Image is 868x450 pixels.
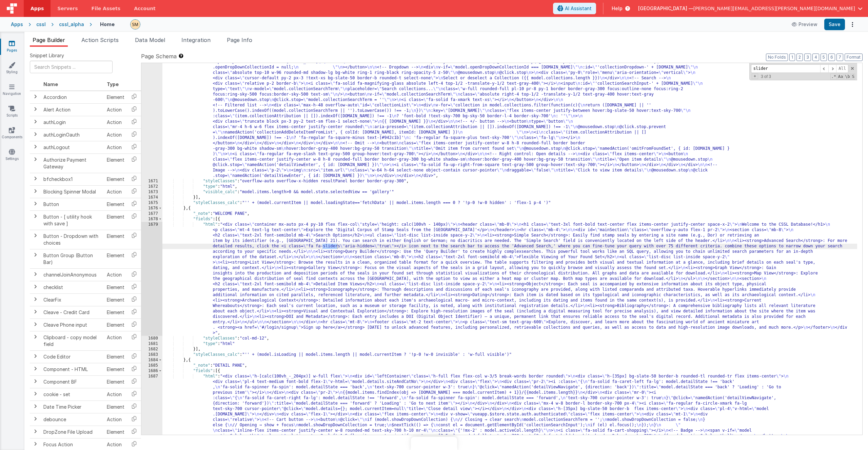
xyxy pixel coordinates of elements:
span: Page Info [227,37,252,43]
div: 1686 [141,368,162,374]
span: RegExp Search [830,74,836,80]
td: Component - HTML [41,363,104,375]
span: Integration [181,37,211,43]
td: Blocking Spinner Modal [41,185,104,198]
td: Action [104,388,127,401]
td: Element [104,350,127,363]
span: Data Model [135,37,165,43]
button: 1 [789,54,795,61]
div: 1684 [141,357,162,363]
td: Action [104,141,127,154]
td: Action [104,331,127,350]
td: Action [104,185,127,198]
td: Button Group (Button Bar) [41,249,104,268]
div: 1674 [141,195,162,200]
div: cssl_alpha [59,21,84,28]
span: Page Schema [141,52,177,60]
td: Element [104,230,127,249]
button: 4 [812,54,819,61]
button: 5 [821,54,827,61]
td: Button [41,198,104,210]
td: Cleave Phone input [41,319,104,331]
span: Alt-Enter [836,64,848,73]
input: Search Snippets ... [30,61,113,73]
span: AI Assistant [565,5,592,12]
span: Action Scripts [81,37,119,43]
td: DropZone File Upload [41,426,104,438]
div: 1675 [141,200,162,206]
td: bfcheckbox1 [41,173,104,185]
td: Cleave - Credit Card [41,306,104,319]
div: 1671 [141,179,162,184]
td: Date Time Picker [41,401,104,413]
td: ClearFix [41,293,104,306]
td: Button - [ utility hook with save ] [41,210,104,230]
div: 1682 [141,347,162,352]
span: Servers [57,5,78,12]
td: Element [104,401,127,413]
span: Search In Selection [851,74,855,80]
button: 2 [796,54,803,61]
td: cookie - set [41,388,104,401]
span: Help [612,5,623,12]
td: Element [104,91,127,104]
div: Apps [11,21,23,28]
td: Action [104,128,127,141]
td: Action [104,116,127,128]
img: e9616e60dfe10b317d64a5e98ec8e357 [131,20,140,29]
button: Preview [788,19,822,30]
td: Element [104,249,127,268]
button: 7 [836,54,843,61]
td: Alert Action [41,103,104,116]
td: Component BF [41,375,104,388]
div: 1673 [141,189,162,195]
button: AI Assistant [553,3,596,14]
div: cssl [36,21,46,28]
span: File Assets [92,5,121,12]
span: Snippet Library [30,52,64,59]
h4: Home [100,22,115,27]
td: Accordion [41,91,104,104]
td: Action [104,413,127,426]
td: Action [104,103,127,116]
button: [GEOGRAPHIC_DATA] — [PERSON_NAME][EMAIL_ADDRESS][PERSON_NAME][DOMAIN_NAME] [638,5,863,12]
td: Button - Dropdown with choices [41,230,104,249]
span: Apps [31,5,44,12]
td: authLogout [41,141,104,154]
td: authLoginOauth [41,128,104,141]
div: 1680 [141,336,162,341]
button: Options [848,20,857,29]
div: 1685 [141,363,162,368]
button: Save [824,19,845,30]
button: 3 [804,54,811,61]
span: Toggel Replace mode [752,74,758,79]
span: Type [107,81,119,87]
span: Whole Word Search [844,74,850,80]
span: 3 of 3 [758,74,774,79]
div: 1679 [141,222,162,336]
div: 1683 [141,352,162,357]
td: debounce [41,413,104,426]
span: [GEOGRAPHIC_DATA] — [638,5,693,12]
td: Element [104,363,127,375]
div: 1672 [141,184,162,189]
td: Element [104,375,127,388]
td: Element [104,154,127,173]
span: [PERSON_NAME][EMAIL_ADDRESS][PERSON_NAME][DOMAIN_NAME] [693,5,855,12]
td: authLogin [41,116,104,128]
button: Format [845,54,863,61]
td: Element [104,426,127,438]
button: 6 [828,54,835,61]
span: CaseSensitive Search [837,74,844,80]
td: Element [104,293,127,306]
td: channelJoinAnonymous [41,268,104,281]
div: 1681 [141,341,162,347]
td: Authorize Payment Gateway [41,154,104,173]
td: Clipboard - copy model field [41,331,104,350]
div: 1677 [141,211,162,217]
button: No Folds [766,54,788,61]
td: Element [104,306,127,319]
span: Name [43,81,58,87]
input: Search for [751,64,820,73]
td: Element [104,173,127,185]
